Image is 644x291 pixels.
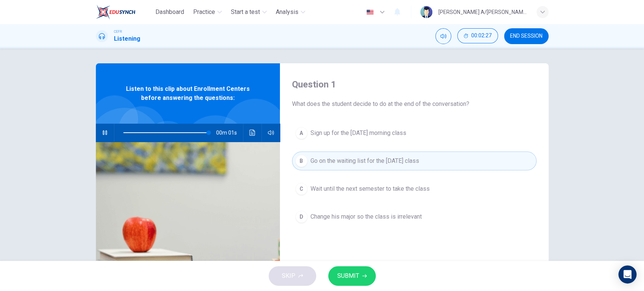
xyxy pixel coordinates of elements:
[295,211,307,223] div: D
[471,33,492,39] span: 00:02:27
[292,78,536,90] h4: Question 1
[228,5,270,19] button: Start a test
[438,8,527,17] div: [PERSON_NAME] A/[PERSON_NAME]
[276,8,298,17] span: Analysis
[292,124,536,142] button: ASign up for the [DATE] morning class
[193,8,215,17] span: Practice
[504,28,549,44] button: END SESSION
[310,156,419,165] span: Go on the waiting list for the [DATE] class
[510,33,543,39] span: END SESSION
[216,124,243,142] span: 00m 01s
[120,84,255,103] span: Listen to this clip about Enrollment Centers before answering the questions:
[114,29,122,34] span: CEFR
[292,100,536,109] span: What does the student decide to do at the end of the conversation?
[310,184,430,193] span: Wait until the next semester to take the class
[618,265,636,283] div: Open Intercom Messenger
[310,212,422,221] span: Change his major so the class is irrelevant
[246,124,258,142] button: Click to see the audio transcription
[457,28,498,43] button: 00:02:27
[114,34,140,43] h1: Listening
[457,28,498,44] div: Hide
[435,28,451,44] div: Mute
[96,5,153,20] a: EduSynch logo
[96,5,135,20] img: EduSynch logo
[295,183,307,195] div: C
[365,9,375,15] img: en
[295,127,307,139] div: A
[337,271,359,281] span: SUBMIT
[292,207,536,226] button: DChange his major so the class is irrelevant
[155,8,184,17] span: Dashboard
[292,179,536,198] button: CWait until the next semester to take the class
[295,155,307,167] div: B
[152,5,187,19] button: Dashboard
[292,152,536,170] button: BGo on the waiting list for the [DATE] class
[420,6,432,18] img: Profile picture
[190,5,225,19] button: Practice
[231,8,260,17] span: Start a test
[273,5,308,19] button: Analysis
[328,266,376,286] button: SUBMIT
[310,129,406,138] span: Sign up for the [DATE] morning class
